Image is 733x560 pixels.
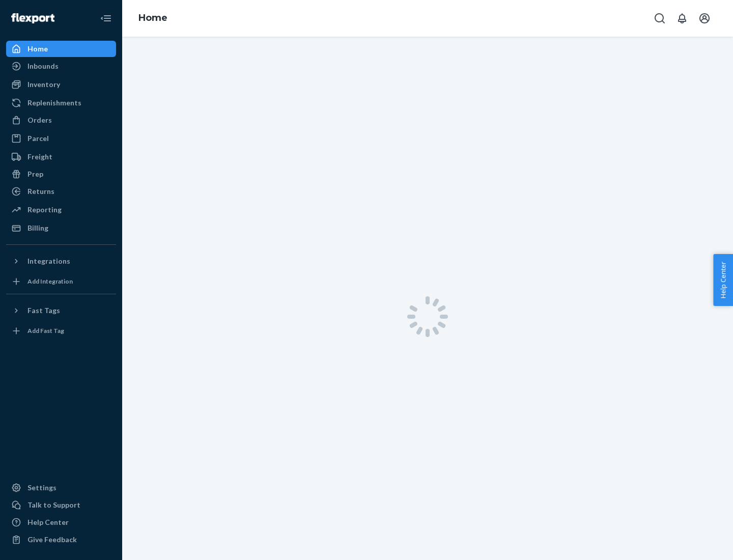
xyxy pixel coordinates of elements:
a: Reporting [6,202,116,218]
div: Add Fast Tag [27,326,64,335]
div: Help Center [27,517,69,527]
a: Home [138,12,167,23]
div: Freight [27,152,52,162]
a: Add Fast Tag [6,323,116,339]
div: Orders [27,115,52,125]
a: Replenishments [6,95,116,111]
a: Settings [6,480,116,496]
div: Home [27,44,48,54]
button: Close Navigation [96,8,116,29]
button: Open account menu [694,8,715,29]
div: Give Feedback [27,535,77,545]
a: Billing [6,220,116,236]
a: Returns [6,183,116,200]
div: Returns [27,186,54,197]
a: Inbounds [6,58,116,74]
a: Help Center [6,514,116,530]
div: Replenishments [27,98,81,108]
a: Prep [6,166,116,182]
div: Parcel [27,133,49,144]
div: Inbounds [27,61,59,71]
div: Inventory [27,79,60,90]
div: Talk to Support [27,500,80,510]
div: Integrations [27,256,70,266]
a: Home [6,41,116,57]
button: Open Search Box [650,8,670,29]
div: Prep [27,169,43,179]
button: Open notifications [672,8,692,29]
a: Orders [6,112,116,128]
a: Add Integration [6,273,116,290]
div: Reporting [27,205,62,215]
a: Parcel [6,130,116,147]
div: Billing [27,223,48,233]
div: Settings [27,483,57,493]
button: Give Feedback [6,531,116,548]
ol: breadcrumbs [130,4,176,33]
a: Freight [6,149,116,165]
div: Add Integration [27,277,73,286]
button: Help Center [713,254,733,306]
a: Inventory [6,76,116,93]
a: Talk to Support [6,497,116,513]
button: Integrations [6,253,116,269]
div: Fast Tags [27,305,60,316]
button: Fast Tags [6,302,116,319]
img: Flexport logo [11,13,54,23]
